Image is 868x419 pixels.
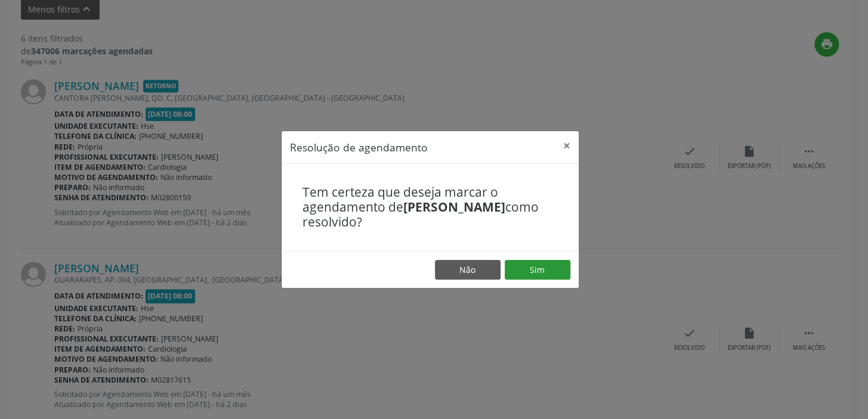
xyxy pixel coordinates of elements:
h4: Tem certeza que deseja marcar o agendamento de como resolvido? [302,185,558,230]
b: [PERSON_NAME] [403,198,505,215]
button: Close [555,131,579,160]
button: Não [435,260,501,280]
button: Sim [505,260,570,280]
h5: Resolução de agendamento [290,139,428,155]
